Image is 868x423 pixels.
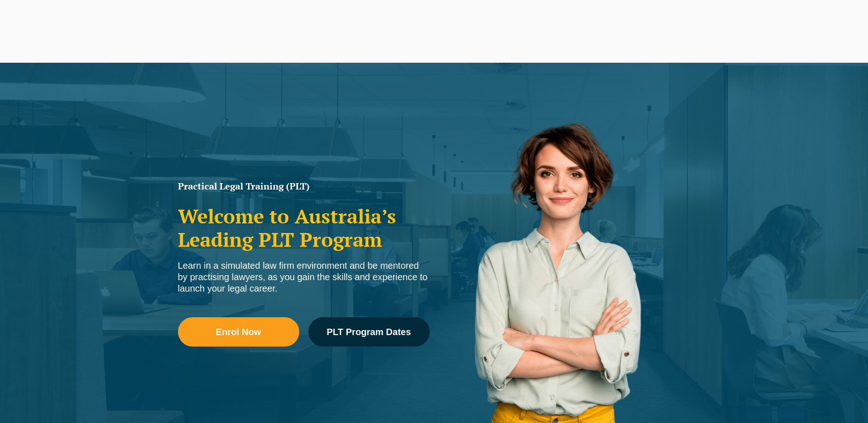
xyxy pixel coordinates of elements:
a: PLT Program Dates [308,317,430,347]
h2: Welcome to Australia’s Leading PLT Program [178,205,430,251]
h1: Practical Legal Training (PLT) [178,182,430,191]
div: Learn in a simulated law firm environment and be mentored by practising lawyers, as you gain the ... [178,260,430,294]
span: Enrol Now [216,327,261,336]
span: PLT Program Dates [327,327,411,336]
a: Enrol Now [178,317,299,347]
